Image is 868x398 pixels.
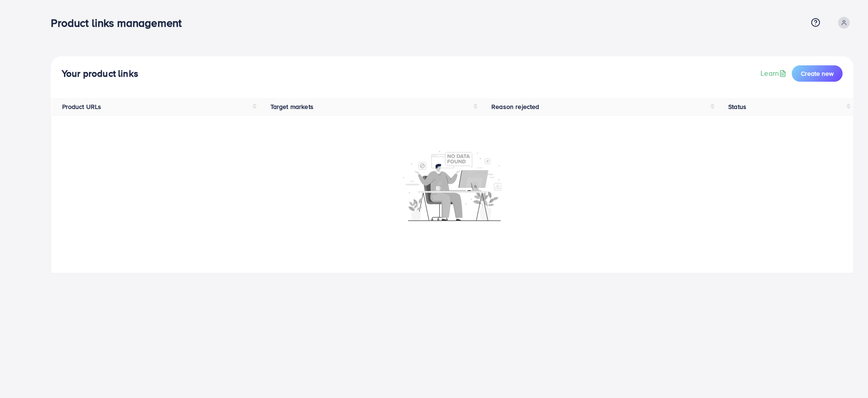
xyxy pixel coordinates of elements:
a: Learn [760,68,788,79]
h3: Product links management [51,16,189,29]
button: Create new [792,65,843,82]
span: Status [728,102,746,111]
h4: Your product links [62,68,138,79]
span: Target markets [270,102,314,111]
img: No account [403,150,502,221]
span: Create new [801,69,834,78]
span: Reason rejected [491,102,539,111]
span: Product URLs [62,102,102,111]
